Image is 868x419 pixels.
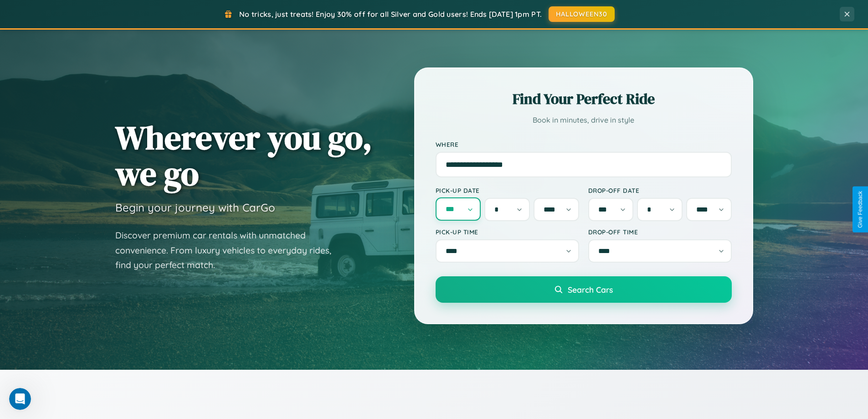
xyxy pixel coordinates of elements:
iframe: Intercom live chat [9,388,31,410]
h3: Begin your journey with CarGo [115,201,275,214]
p: Book in minutes, drive in style [436,114,732,127]
button: HALLOWEEN30 [549,6,615,22]
label: Drop-off Date [588,186,732,194]
label: Where [436,140,732,148]
div: Give Feedback [857,191,863,228]
label: Drop-off Time [588,228,732,236]
h1: Wherever you go, we go [115,119,372,191]
button: Search Cars [436,276,732,303]
span: No tricks, just treats! Enjoy 30% off for all Silver and Gold users! Ends [DATE] 1pm PT. [239,10,542,19]
h2: Find Your Perfect Ride [436,89,732,109]
p: Discover premium car rentals with unmatched convenience. From luxury vehicles to everyday rides, ... [115,228,343,273]
span: Search Cars [568,285,613,295]
label: Pick-up Date [436,186,579,194]
label: Pick-up Time [436,228,579,236]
